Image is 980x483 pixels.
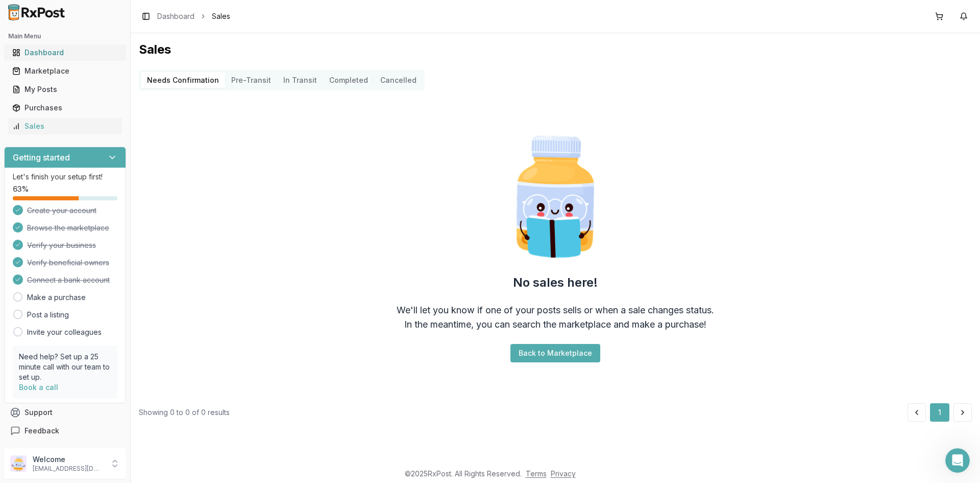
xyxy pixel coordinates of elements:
[141,72,225,88] button: Needs Confirmation
[4,4,69,20] img: RxPost Logo
[212,11,230,21] span: Sales
[8,80,122,99] a: My Posts
[27,310,69,320] a: Post a listing
[4,81,126,98] button: My Posts
[24,426,59,436] span: Feedback
[10,455,27,472] img: User avatar
[513,274,598,291] h2: No sales here!
[8,62,122,80] a: Marketplace
[13,184,29,194] span: 63 %
[510,344,600,362] button: Back to Marketplace
[404,317,706,332] div: In the meantime, you can search the marketplace and make a purchase!
[33,454,104,465] p: Welcome
[323,72,374,88] button: Completed
[8,117,122,135] a: Sales
[27,275,110,285] span: Connect a bank account
[277,72,323,88] button: In Transit
[19,352,111,382] p: Need help? Set up a 25 minute call with our team to set up.
[27,223,109,233] span: Browse the marketplace
[551,469,576,478] a: Privacy
[27,327,102,337] a: Invite your colleagues
[139,407,230,418] div: Showing 0 to 0 of 0 results
[8,43,122,62] a: Dashboard
[157,11,230,21] nav: breadcrumb
[8,32,122,40] h2: Main Menu
[225,72,277,88] button: Pre-Transit
[4,44,126,61] button: Dashboard
[930,403,949,422] button: 1
[12,103,118,113] div: Purchases
[12,48,118,58] div: Dashboard
[4,118,126,134] button: Sales
[4,63,126,79] button: Marketplace
[397,303,714,317] div: We'll let you know if one of your posts sells or when a sale changes status.
[945,448,970,473] iframe: Intercom live chat
[13,151,70,164] h3: Getting started
[12,121,118,131] div: Sales
[526,469,547,478] a: Terms
[4,422,126,440] button: Feedback
[27,240,96,250] span: Verify your business
[4,403,126,422] button: Support
[157,11,194,21] a: Dashboard
[8,99,122,117] a: Purchases
[374,72,423,88] button: Cancelled
[33,465,104,473] p: [EMAIL_ADDRESS][DOMAIN_NAME]
[13,172,117,182] p: Let's finish your setup first!
[139,41,972,58] h1: Sales
[4,100,126,116] button: Purchases
[27,258,109,268] span: Verify beneficial owners
[12,66,118,76] div: Marketplace
[490,131,621,262] img: Smart Pill Bottle
[27,205,96,216] span: Create your account
[27,292,86,303] a: Make a purchase
[19,383,58,392] a: Book a call
[12,84,118,95] div: My Posts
